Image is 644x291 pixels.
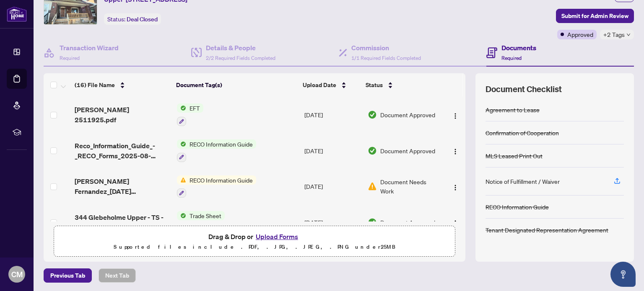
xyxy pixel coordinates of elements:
[75,212,170,232] span: 344 Glebeholme Upper - TS - Agent to Review - [PERSON_NAME].pdf
[610,262,636,287] button: Open asap
[44,268,92,283] button: Previous Tab
[556,9,634,23] button: Submit for Admin Review
[177,139,256,162] button: Status IconRECO Information Guide
[54,226,455,257] span: Drag & Drop orUpload FormsSupported files include .PDF, .JPG, .JPEG, .PNG under25MB
[186,103,203,113] span: EFT
[366,80,383,90] span: Status
[299,73,362,97] th: Upload Date
[449,180,462,193] button: Logo
[380,110,435,119] span: Document Approved
[449,108,462,121] button: Logo
[486,151,543,160] div: MLS Leased Print Out
[501,55,522,61] span: Required
[449,216,462,229] button: Logo
[380,146,435,155] span: Document Approved
[177,175,186,185] img: Status Icon
[561,9,628,23] span: Submit for Admin Review
[206,55,275,61] span: 2/2 Required Fields Completed
[177,211,186,220] img: Status Icon
[177,211,225,234] button: Status IconTrade Sheet
[186,211,225,220] span: Trade Sheet
[127,15,158,23] span: Deal Closed
[173,73,300,97] th: Document Tag(s)
[99,268,136,283] button: Next Tab
[301,97,364,133] td: [DATE]
[50,269,85,282] span: Previous Tab
[486,225,608,234] div: Tenant Designated Representation Agreement
[75,105,170,125] span: [PERSON_NAME] 2511925.pdf
[368,110,377,119] img: Document Status
[7,6,27,22] img: logo
[208,231,301,242] span: Drag & Drop or
[380,218,435,227] span: Document Approved
[486,83,562,95] span: Document Checklist
[60,43,119,53] h4: Transaction Wizard
[104,13,161,25] div: Status:
[75,141,170,161] span: Reco_Information_Guide_-_RECO_Forms_2025-08-08_08_21_10.pdf
[177,103,203,126] button: Status IconEFT
[60,55,80,61] span: Required
[11,268,23,280] span: CM
[75,80,115,90] span: (16) File Name
[452,113,459,119] img: Logo
[351,43,421,53] h4: Commission
[626,33,631,37] span: down
[380,177,440,196] span: Document Needs Work
[206,43,275,53] h4: Details & People
[452,220,459,227] img: Logo
[362,73,441,97] th: Status
[177,103,186,113] img: Status Icon
[75,176,170,196] span: [PERSON_NAME] Fernandez_[DATE] 12_21_17.pdf
[351,55,421,61] span: 1/1 Required Fields Completed
[186,139,256,149] span: RECO Information Guide
[486,128,559,137] div: Confirmation of Cooperation
[486,202,549,211] div: RECO Information Guide
[301,204,364,240] td: [DATE]
[452,148,459,155] img: Logo
[501,43,536,53] h4: Documents
[368,182,377,191] img: Document Status
[486,177,560,186] div: Notice of Fulfillment / Waiver
[253,231,301,242] button: Upload Forms
[301,169,364,205] td: [DATE]
[301,133,364,169] td: [DATE]
[452,184,459,191] img: Logo
[486,105,540,114] div: Agreement to Lease
[303,80,336,90] span: Upload Date
[567,30,593,39] span: Approved
[603,30,625,39] span: +2 Tags
[59,242,450,252] p: Supported files include .PDF, .JPG, .JPEG, .PNG under 25 MB
[449,144,462,157] button: Logo
[71,73,173,97] th: (16) File Name
[177,139,186,149] img: Status Icon
[368,146,377,155] img: Document Status
[177,175,256,198] button: Status IconRECO Information Guide
[368,218,377,227] img: Document Status
[186,175,256,185] span: RECO Information Guide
